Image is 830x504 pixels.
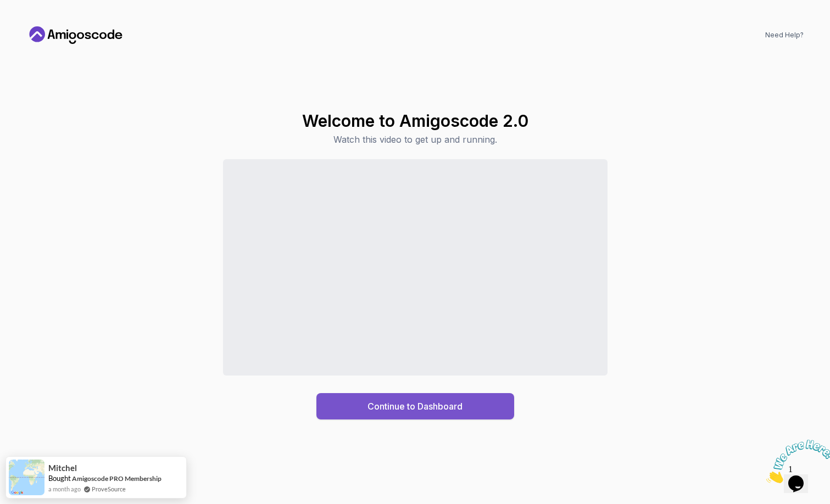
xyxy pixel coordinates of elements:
[48,474,71,483] span: Bought
[48,463,77,473] span: Mitchel
[26,26,125,44] a: Home link
[223,159,608,376] iframe: Sales Video
[302,133,528,146] p: Watch this video to get up and running.
[72,474,161,483] a: Amigoscode PRO Membership
[765,31,804,40] a: Need Help?
[92,484,126,494] a: ProveSource
[367,400,463,413] div: Continue to Dashboard
[4,4,9,14] span: 1
[9,460,44,495] img: provesource social proof notification image
[48,484,81,494] span: a month ago
[762,435,830,488] iframe: chat widget
[4,4,73,48] img: Chat attention grabber
[316,393,514,419] button: Continue to Dashboard
[302,111,528,131] h1: Welcome to Amigoscode 2.0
